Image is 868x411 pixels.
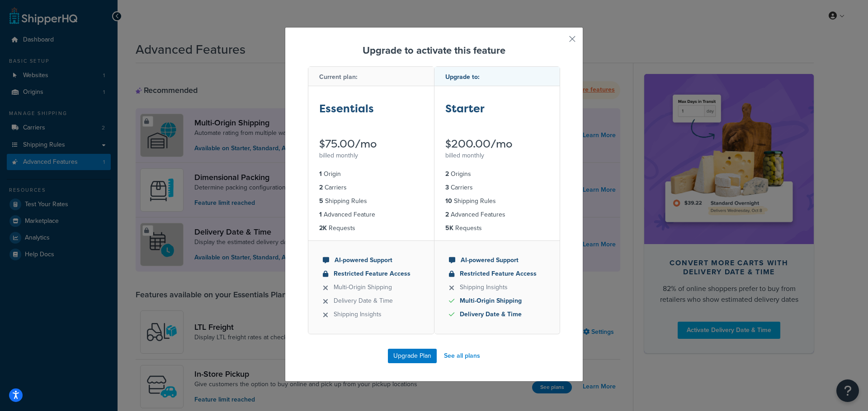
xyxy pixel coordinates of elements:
li: Delivery Date & Time [323,296,420,306]
strong: 2 [445,169,449,179]
strong: 1 [319,210,322,219]
li: Origin [319,169,423,179]
strong: 5K [445,223,453,233]
li: Carriers [319,183,423,193]
li: Multi-Origin Shipping [449,296,546,306]
div: Upgrade to: [434,67,560,86]
li: Restricted Feature Access [323,269,420,279]
div: billed monthly [319,149,423,162]
li: Shipping Rules [445,196,549,206]
div: $200.00/mo [445,139,549,149]
li: AI-powered Support [323,255,420,265]
div: billed monthly [445,149,549,162]
li: Carriers [445,183,549,193]
strong: 3 [445,183,449,192]
a: See all plans [444,350,480,362]
li: Advanced Feature [319,210,423,220]
strong: Starter [445,101,485,116]
strong: 2 [319,183,323,192]
li: Requests [319,223,423,233]
li: Shipping Insights [449,282,546,292]
strong: Upgrade to activate this feature [363,43,505,58]
li: AI-powered Support [449,255,546,265]
button: Upgrade Plan [388,349,437,363]
li: Requests [445,223,549,233]
div: Current plan: [308,67,434,86]
strong: 1 [319,169,322,179]
li: Restricted Feature Access [449,269,546,279]
li: Shipping Rules [319,196,423,206]
li: Multi-Origin Shipping [323,282,420,292]
li: Advanced Features [445,210,549,220]
div: $75.00/mo [319,139,423,149]
li: Shipping Insights [323,309,420,319]
strong: 2K [319,223,327,233]
li: Delivery Date & Time [449,309,546,319]
strong: Essentials [319,101,374,116]
strong: 10 [445,196,452,206]
li: Origins [445,169,549,179]
strong: 5 [319,196,323,206]
strong: 2 [445,210,449,219]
